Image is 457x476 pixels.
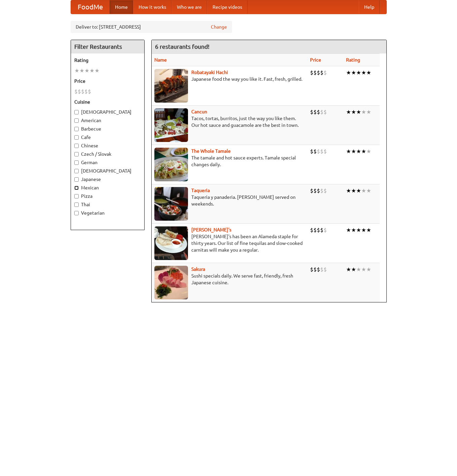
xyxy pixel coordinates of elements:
[310,57,321,63] a: Price
[74,117,141,124] label: American
[172,0,207,14] a: Who we are
[320,148,323,155] li: $
[74,118,79,123] input: American
[74,152,79,156] input: Czech / Slovak
[310,69,313,76] li: $
[74,99,141,105] h5: Cuisine
[74,203,79,207] input: Thai
[74,78,141,84] h5: Price
[133,0,172,14] a: How it works
[323,69,327,76] li: $
[191,188,210,193] b: Taqueria
[74,194,79,198] input: Pizza
[366,108,371,116] li: ★
[191,70,228,75] a: Robatayaki Hachi
[74,144,79,148] input: Chinese
[154,57,167,63] a: Name
[310,108,313,116] li: $
[154,154,305,168] p: The tamale and hot sauce experts. Tamale special changes daily.
[356,226,361,234] li: ★
[89,67,94,74] li: ★
[154,187,188,221] img: taqueria.jpg
[313,69,317,76] li: $
[74,109,141,115] label: [DEMOGRAPHIC_DATA]
[94,67,100,74] li: ★
[74,201,141,208] label: Thai
[154,272,305,286] p: Sushi specials daily. We serve fast, friendly, fresh Japanese cuisine.
[310,187,313,194] li: $
[74,168,141,174] label: [DEMOGRAPHIC_DATA]
[320,226,323,234] li: $
[74,210,141,216] label: Vegetarian
[71,40,144,53] h4: Filter Restaurants
[361,226,366,234] li: ★
[74,127,79,131] input: Barbecue
[366,226,371,234] li: ★
[154,233,305,253] p: [PERSON_NAME]'s has been an Alameda staple for thirty years. Our list of fine tequilas and slow-c...
[154,194,305,207] p: Taqueria y panaderia. [PERSON_NAME] served on weekends.
[317,187,320,194] li: $
[351,226,356,234] li: ★
[74,186,79,190] input: Mexican
[74,176,141,183] label: Japanese
[191,109,207,114] a: Cancun
[320,266,323,273] li: $
[191,227,231,232] a: [PERSON_NAME]'s
[366,69,371,76] li: ★
[155,43,210,50] ng-pluralize: 6 restaurants found!
[351,69,356,76] li: ★
[74,57,141,64] h5: Rating
[154,266,188,299] img: sakura.jpg
[323,266,327,273] li: $
[191,148,231,154] a: The Whole Tamale
[154,226,188,260] img: pedros.jpg
[74,67,79,74] li: ★
[154,115,305,129] p: Tacos, tortas, burritos, just the way you like them. Our hot sauce and guacamole are the best in ...
[88,88,91,95] li: $
[84,67,89,74] li: ★
[317,69,320,76] li: $
[361,108,366,116] li: ★
[74,134,141,141] label: Cafe
[191,266,205,272] a: Sakura
[211,24,227,30] a: Change
[323,108,327,116] li: $
[356,108,361,116] li: ★
[74,177,79,182] input: Japanese
[74,135,79,140] input: Cafe
[346,148,351,155] li: ★
[351,266,356,273] li: ★
[366,187,371,194] li: ★
[81,88,84,95] li: $
[74,88,78,95] li: $
[74,193,141,199] label: Pizza
[346,57,360,63] a: Rating
[356,148,361,155] li: ★
[71,0,110,14] a: FoodMe
[154,69,188,103] img: robatayaki.jpg
[361,148,366,155] li: ★
[346,108,351,116] li: ★
[366,266,371,273] li: ★
[110,0,133,14] a: Home
[356,266,361,273] li: ★
[351,108,356,116] li: ★
[361,266,366,273] li: ★
[323,187,327,194] li: $
[74,151,141,157] label: Czech / Slovak
[71,21,232,33] div: Deliver to: [STREET_ADDRESS]
[317,148,320,155] li: $
[313,226,317,234] li: $
[313,266,317,273] li: $
[74,110,79,114] input: [DEMOGRAPHIC_DATA]
[310,266,313,273] li: $
[346,69,351,76] li: ★
[74,142,141,149] label: Chinese
[361,187,366,194] li: ★
[323,226,327,234] li: $
[74,125,141,132] label: Barbecue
